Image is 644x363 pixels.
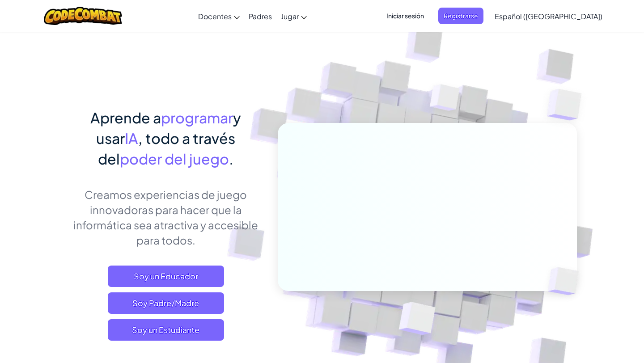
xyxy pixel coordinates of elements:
[281,12,299,21] span: Jugar
[495,12,602,21] span: Español ([GEOGRAPHIC_DATA])
[229,150,233,168] span: .
[161,109,233,127] span: programar
[125,129,138,147] span: IA
[108,292,224,314] a: Soy Padre/Madre
[90,109,161,127] span: Aprende a
[194,4,244,28] a: Docentes
[244,4,276,28] a: Padres
[490,4,607,28] a: Español ([GEOGRAPHIC_DATA])
[67,187,264,248] p: Creamos experiencias de juego innovadoras para hacer que la informática sea atractiva y accesible...
[438,8,483,24] button: Registrarse
[198,12,232,21] span: Docentes
[529,67,606,143] img: Overlap cubes
[381,8,429,24] button: Iniciar sesión
[108,319,224,341] button: Soy un Estudiante
[44,7,122,25] img: CodeCombat logo
[413,67,478,133] img: Overlap cubes
[108,266,224,287] a: Soy un Educador
[533,249,600,314] img: Overlap cubes
[276,4,311,28] a: Jugar
[120,150,229,168] span: poder del juego
[377,283,457,357] img: Overlap cubes
[98,129,235,168] span: , todo a través del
